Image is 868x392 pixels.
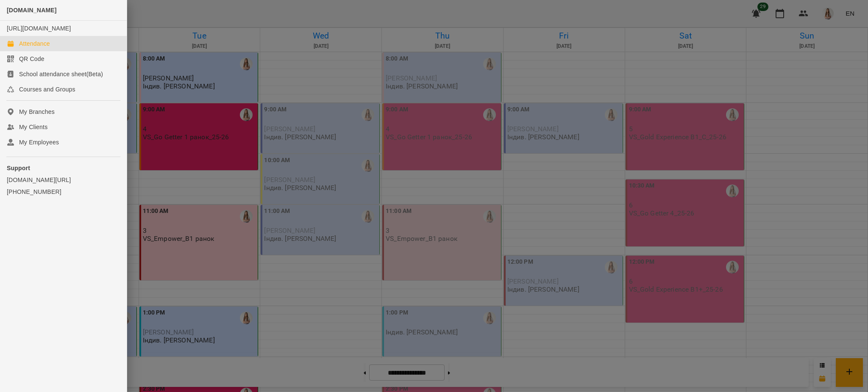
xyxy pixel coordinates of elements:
div: Courses and Groups [19,85,75,94]
div: QR Code [19,55,45,63]
div: Attendance [19,39,50,48]
div: My Branches [19,108,55,116]
a: [DOMAIN_NAME][URL] [7,176,120,184]
a: [PHONE_NUMBER] [7,188,120,196]
div: School attendance sheet(Beta) [19,70,103,78]
div: My Clients [19,123,47,131]
div: My Employees [19,138,59,146]
span: [DOMAIN_NAME] [7,7,57,14]
p: Support [7,164,120,172]
a: [URL][DOMAIN_NAME] [7,25,71,32]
